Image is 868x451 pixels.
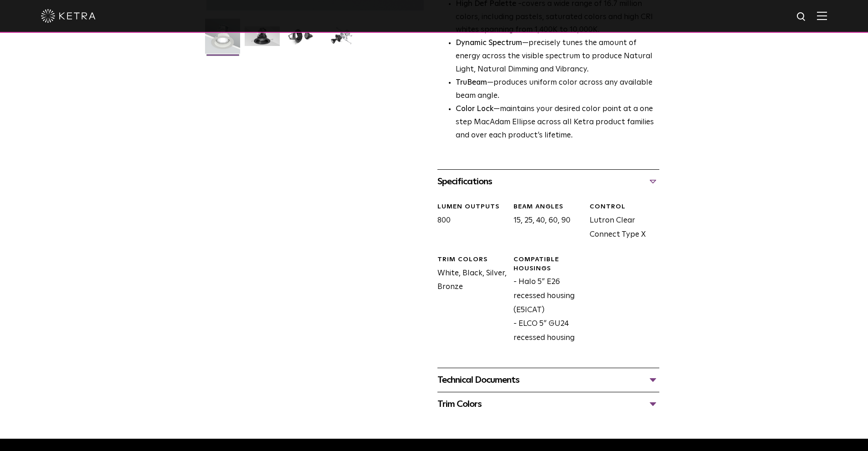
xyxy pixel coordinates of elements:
div: LUMEN OUTPUTS [437,203,507,212]
div: CONTROL [590,203,659,212]
div: - Halo 5” E26 recessed housing (E5ICAT) - ELCO 5” GU24 recessed housing [507,255,583,345]
div: Lutron Clear Connect Type X [583,203,659,242]
strong: TruBeam [456,79,487,86]
div: 15, 25, 40, 60, 90 [507,203,583,242]
div: White, Black, Silver, Bronze [431,255,507,345]
div: Trim Colors [437,255,507,264]
div: Technical Documents [437,373,659,387]
div: 800 [431,203,507,242]
li: —precisely tunes the amount of energy across the visible spectrum to produce Natural Light, Natur... [456,37,659,76]
img: S30-DownlightTrim-2021-Web-Square [205,19,240,61]
img: Hamburger%20Nav.svg [817,11,827,20]
img: S30 Halo Downlight_Hero_Black_Gradient [245,26,280,53]
li: —produces uniform color across any available beam angle. [456,76,659,103]
img: S30 Halo Downlight_Exploded_Black [324,26,359,53]
strong: Dynamic Spectrum [456,39,522,47]
strong: Color Lock [456,105,493,113]
img: S30 Halo Downlight_Table Top_Black [284,26,319,53]
img: ketra-logo-2019-white [41,9,96,23]
div: Compatible Housings [514,255,583,273]
div: Trim Colors [437,397,659,411]
div: Beam Angles [514,203,583,212]
li: —maintains your desired color point at a one step MacAdam Ellipse across all Ketra product famili... [456,103,659,142]
img: search icon [796,11,807,23]
div: Specifications [437,174,659,189]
